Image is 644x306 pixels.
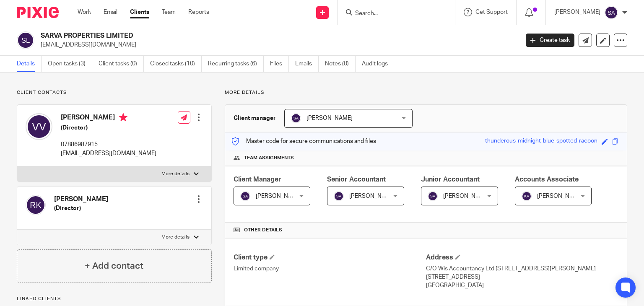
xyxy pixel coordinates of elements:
[426,265,618,273] p: C/O Wis Accountancy Ltd [STREET_ADDRESS][PERSON_NAME]
[99,56,144,72] a: Client tasks (0)
[231,137,376,145] p: Master code for secure communications and files
[61,140,156,149] p: 07886987915
[234,265,426,273] p: Limited company
[61,149,156,158] p: [EMAIL_ADDRESS][DOMAIN_NAME]
[537,193,583,199] span: [PERSON_NAME]
[327,176,386,183] span: Senior Accountant
[421,176,480,183] span: Junior Accountant
[234,253,426,262] h4: Client type
[54,195,108,204] h4: [PERSON_NAME]
[162,8,176,16] a: Team
[354,10,430,18] input: Search
[426,281,618,290] p: [GEOGRAPHIC_DATA]
[443,193,489,199] span: [PERSON_NAME]
[306,115,353,121] span: [PERSON_NAME]
[349,193,395,199] span: [PERSON_NAME]
[17,296,212,302] p: Linked clients
[161,171,190,177] p: More details
[41,41,513,49] p: [EMAIL_ADDRESS][DOMAIN_NAME]
[161,234,190,241] p: More details
[17,31,34,49] img: svg%3E
[240,191,250,201] img: svg%3E
[41,31,419,40] h2: SARVA PROPERTIES LIMITED
[234,114,276,122] h3: Client manager
[130,8,149,16] a: Clients
[26,195,46,215] img: svg%3E
[291,113,301,123] img: svg%3E
[150,56,202,72] a: Closed tasks (10)
[17,7,59,18] img: Pixie
[26,113,52,140] img: svg%3E
[188,8,209,16] a: Reports
[17,89,212,96] p: Client contacts
[362,56,394,72] a: Audit logs
[61,113,156,124] h4: [PERSON_NAME]
[522,191,532,201] img: svg%3E
[61,124,156,132] h5: (Director)
[475,9,508,15] span: Get Support
[78,8,91,16] a: Work
[48,56,92,72] a: Open tasks (3)
[54,204,108,213] h5: (Director)
[426,273,618,281] p: [STREET_ADDRESS]
[225,89,627,96] p: More details
[119,113,127,122] i: Primary
[270,56,289,72] a: Files
[244,227,282,233] span: Other details
[334,191,344,201] img: svg%3E
[295,56,319,72] a: Emails
[85,259,143,272] h4: + Add contact
[234,176,281,183] span: Client Manager
[428,191,438,201] img: svg%3E
[426,253,618,262] h4: Address
[244,155,294,161] span: Team assignments
[515,176,579,183] span: Accounts Associate
[325,56,356,72] a: Notes (0)
[605,6,618,19] img: svg%3E
[526,34,574,47] a: Create task
[17,56,42,72] a: Details
[104,8,117,16] a: Email
[485,137,597,146] div: thunderous-midnight-blue-spotted-racoon
[208,56,264,72] a: Recurring tasks (6)
[554,8,600,16] p: [PERSON_NAME]
[256,193,302,199] span: [PERSON_NAME]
